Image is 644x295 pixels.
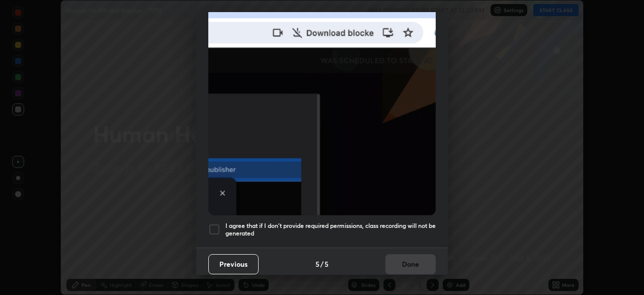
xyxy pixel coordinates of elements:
[315,259,319,269] h4: 5
[208,254,259,274] button: Previous
[225,222,436,238] h5: I agree that if I don't provide required permissions, class recording will not be generated
[320,259,324,269] h4: /
[325,259,329,269] h4: 5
